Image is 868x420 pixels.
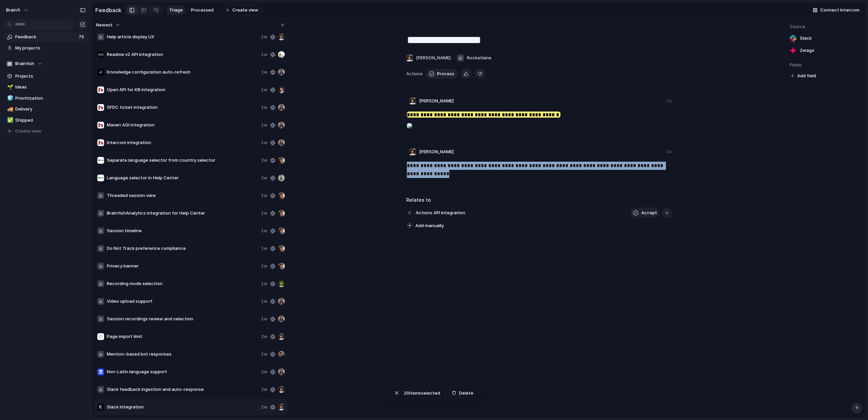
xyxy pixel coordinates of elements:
span: Connect Intercom [820,7,860,14]
span: Knowledge configuration auto-refresh [107,69,258,76]
button: 🌱 [6,84,13,91]
span: Video upload support [107,298,258,305]
span: 2w ago [800,47,814,54]
span: SFDC ticket integration [107,104,258,111]
span: Projects [15,73,86,80]
a: 🧊Prioritization [3,93,88,103]
span: Slack integration [107,404,258,411]
span: Source [790,23,860,30]
span: 1w [261,122,268,128]
span: Rocketlane [467,55,491,61]
button: ✅ [6,117,13,124]
span: Newest [96,22,113,28]
button: Process [426,69,458,79]
a: ✅Shipped [3,115,88,125]
a: My projects [3,43,88,53]
span: item s selected [404,390,440,397]
span: 2w [261,386,268,393]
span: Language selector in Help Center [107,175,258,181]
button: 🚚 [6,106,13,113]
span: Fields [790,62,860,68]
div: 🌱 [7,83,12,91]
a: Processed [188,5,216,15]
button: Accept [630,207,660,218]
button: 🏢Brainfish [3,59,88,69]
span: brainfi [6,7,20,14]
span: Actions [406,71,423,77]
h2: Feedback [95,6,121,14]
span: Slack [800,35,812,42]
span: Brainfish [15,60,34,67]
button: Connect Intercom [810,5,862,15]
span: 1w [261,51,268,58]
a: 🌱Ideas [3,82,88,92]
span: 1w [261,192,268,199]
div: 🚚 [7,105,12,113]
div: 2w [666,98,672,104]
button: Newest [95,21,121,29]
span: Page import limit [107,333,258,340]
span: [PERSON_NAME] [419,148,454,155]
button: Create view [3,126,88,136]
span: Shipped [15,117,86,124]
span: 1w [261,227,268,234]
div: 🏢 [6,60,13,67]
span: Session timeline [107,227,258,234]
span: 1w [261,86,268,93]
span: Threaded session view [107,192,258,199]
span: Slack feedback ingestion and auto-response [107,386,258,393]
button: Delete [474,69,486,79]
span: BrainfishAnalytics integration for Help Center [107,210,258,217]
span: Add field [797,73,816,79]
span: Open API for KB integration [107,86,258,93]
span: 75 [79,34,85,40]
a: Slack [790,34,860,43]
span: Maven AGI integration [107,122,258,128]
span: 1w [261,280,268,287]
span: Add manually [415,222,444,229]
span: 1w [261,210,268,217]
span: Triage [169,7,183,14]
span: Actions API integration [414,208,467,218]
span: [PERSON_NAME] [416,55,451,61]
button: Create view [222,5,262,16]
a: Projects [3,71,88,81]
span: Create view [232,7,258,14]
button: brainfi [3,5,32,16]
span: 1w [261,104,268,111]
a: 🚚Delivery [3,104,88,114]
a: Feedback75 [3,32,88,42]
span: 2w [261,157,268,164]
button: [PERSON_NAME] [404,53,452,63]
button: Add manually [404,221,447,231]
button: Rocketlane [455,53,493,63]
span: Intercom integration [107,139,258,146]
a: Triage [166,5,185,15]
button: Delete [449,388,476,398]
span: 1w [261,34,268,40]
span: 2w [261,368,268,375]
span: Delete [459,390,473,397]
span: Separate language selector from country selector [107,157,258,164]
button: 🧊 [6,95,13,102]
h3: Relates to [406,196,672,203]
button: Add field [790,72,817,80]
span: Process [437,71,454,77]
span: Readme v2 API integration [107,51,258,58]
span: 1w [261,245,268,252]
span: Delivery [15,106,86,113]
div: 🧊 [7,94,12,102]
span: Processed [191,7,214,14]
span: Create view [15,128,41,135]
span: My projects [15,45,86,52]
span: 2w [261,404,268,411]
span: 1w [261,263,268,269]
span: Mention-based bot responses [107,351,258,358]
div: 2w [666,149,672,155]
span: Recording mode selection [107,280,258,287]
span: 1w [261,351,268,358]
